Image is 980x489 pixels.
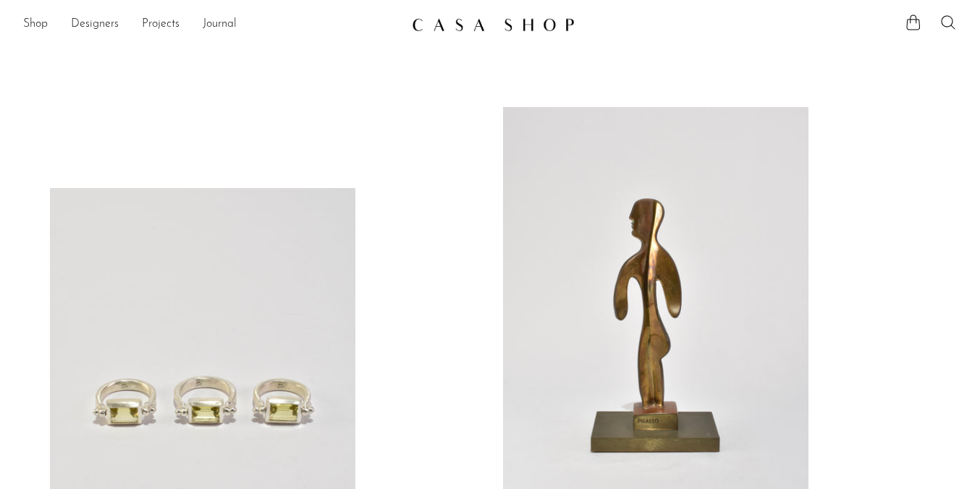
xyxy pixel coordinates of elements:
a: Journal [203,15,237,34]
a: Designers [71,15,119,34]
a: Shop [23,15,48,34]
nav: Desktop navigation [23,12,400,37]
a: Projects [142,15,179,34]
ul: NEW HEADER MENU [23,12,400,37]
